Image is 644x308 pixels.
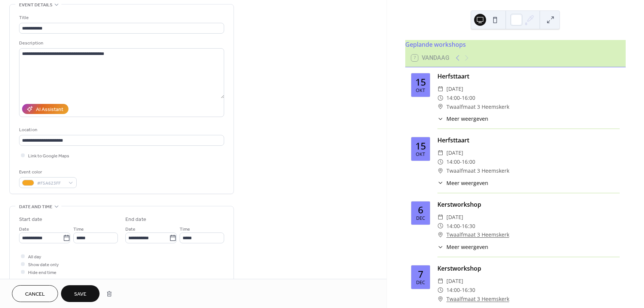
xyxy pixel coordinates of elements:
span: Time [180,225,190,233]
div: ​ [437,157,443,166]
div: 7 [418,269,423,279]
div: dec [416,216,425,221]
span: [DATE] [446,277,463,286]
span: Date [125,225,135,233]
div: ​ [437,93,443,102]
span: Date and time [19,203,52,211]
div: ​ [437,102,443,111]
div: ​ [437,295,443,304]
div: dec [416,280,425,285]
a: Twaalfmaat 3 Heemskerk [446,295,509,304]
div: ​ [437,243,443,251]
div: Herfsttaart [437,136,620,145]
div: Start date [19,216,42,224]
span: Cancel [25,290,45,298]
span: Date [19,225,29,233]
button: AI Assistant [22,104,68,114]
span: 14:00 [446,222,460,231]
span: - [460,222,462,231]
span: - [460,93,462,102]
button: ​Meer weergeven [437,115,488,123]
span: [DATE] [446,148,463,157]
div: Title [19,14,223,22]
span: - [460,286,462,295]
span: 14:00 [446,157,460,166]
div: ​ [437,213,443,222]
div: Kerstworkshop [437,200,620,209]
span: 14:00 [446,93,460,102]
button: ​Meer weergeven [437,179,488,187]
div: 15 [415,77,426,87]
span: [DATE] [446,213,463,222]
span: Show date only [28,261,59,269]
div: 6 [418,205,423,215]
span: 16:00 [462,93,475,102]
span: Link to Google Maps [28,152,69,160]
div: okt [416,88,425,93]
div: ​ [437,115,443,123]
button: Cancel [12,285,58,302]
div: Description [19,39,223,47]
span: #F5A623FF [37,179,65,187]
div: Geplande workshops [405,40,626,49]
span: Hide end time [28,269,57,277]
button: Save [61,285,100,302]
span: Meer weergeven [446,243,488,251]
span: 16:30 [462,222,475,231]
div: ​ [437,179,443,187]
div: ​ [437,230,443,239]
div: 15 [415,141,426,151]
span: All day [28,253,41,261]
div: okt [416,152,425,157]
div: End date [125,216,146,224]
div: ​ [437,166,443,175]
span: 16:00 [462,157,475,166]
div: Kerstworkshop [437,264,620,273]
span: Save [74,290,86,298]
span: Twaalfmaat 3 Heemskerk [446,166,509,175]
span: - [460,157,462,166]
button: ​Meer weergeven [437,243,488,251]
span: Event details [19,1,52,9]
span: 14:00 [446,286,460,295]
span: Twaalfmaat 3 Heemskerk [446,102,509,111]
div: ​ [437,222,443,231]
span: Time [73,225,84,233]
div: Location [19,126,223,134]
a: Twaalfmaat 3 Heemskerk [446,230,509,239]
span: Meer weergeven [446,115,488,123]
div: ​ [437,277,443,286]
span: Meer weergeven [446,179,488,187]
div: ​ [437,286,443,295]
div: ​ [437,148,443,157]
span: 16:30 [462,286,475,295]
div: Herfsttaart [437,72,620,81]
span: [DATE] [446,84,463,93]
div: AI Assistant [36,106,63,114]
div: ​ [437,84,443,93]
div: Event color [19,168,75,176]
